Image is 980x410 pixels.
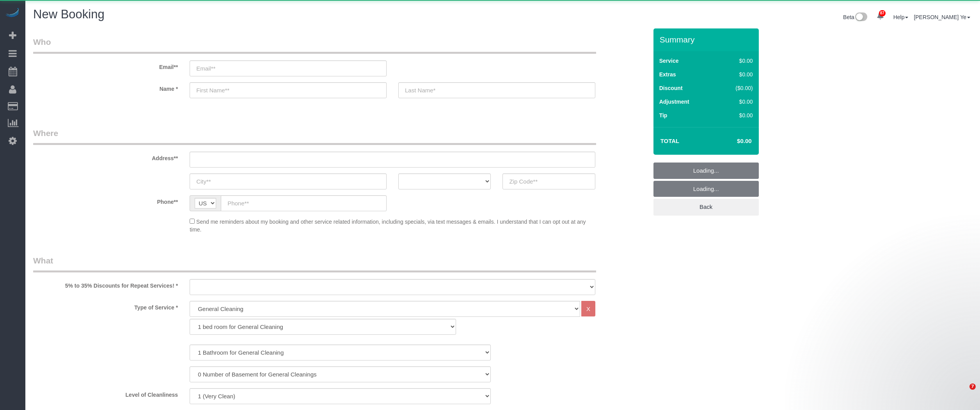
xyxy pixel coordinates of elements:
[33,127,596,145] legend: Where
[873,8,888,25] a: 87
[190,82,387,98] input: First Name**
[969,383,976,390] span: 7
[953,383,972,402] iframe: Intercom live chat
[27,82,184,93] label: Name *
[33,36,596,54] legend: Who
[854,12,867,23] img: New interface
[719,71,753,78] div: $0.00
[719,98,753,106] div: $0.00
[502,173,595,189] input: Zip Code**
[27,279,184,290] label: 5% to 35% Discounts for Repeat Services! *
[33,255,596,272] legend: What
[27,301,184,311] label: Type of Service *
[719,111,753,119] div: $0.00
[659,98,689,106] label: Adjustment
[719,57,753,65] div: $0.00
[893,14,909,20] a: Help
[653,199,759,215] a: Back
[659,111,668,119] label: Tip
[398,82,595,98] input: Last Name*
[660,35,755,44] h3: Summary
[660,138,680,144] strong: Total
[659,57,679,65] label: Service
[190,219,586,233] span: Send me reminders about my booking and other service related information, including specials, via...
[914,14,970,20] a: [PERSON_NAME] Ye
[27,388,184,399] label: Level of Cleanliness
[879,10,886,16] span: 87
[843,14,867,20] a: Beta
[33,7,105,21] span: New Booking
[659,84,683,92] label: Discount
[5,8,20,19] img: Automaid Logo
[714,138,751,145] h4: $0.00
[719,84,753,92] div: ($0.00)
[659,71,676,78] label: Extras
